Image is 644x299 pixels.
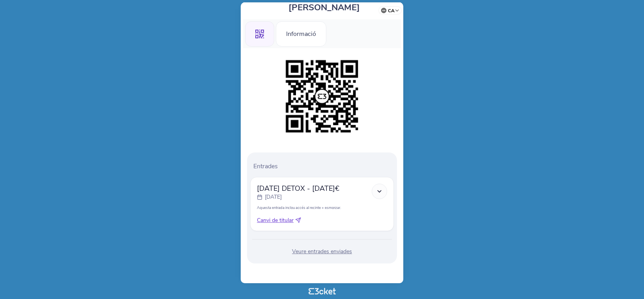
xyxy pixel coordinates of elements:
span: [PERSON_NAME] [288,2,360,13]
p: [DATE] [265,193,282,201]
div: Veure entrades enviades [250,248,394,256]
img: 0519dfac6f4c4e9689159876915a2c18.png [282,56,362,137]
div: Informació [276,21,326,47]
p: Entrades [253,162,394,171]
span: [DATE] DETOX - [DATE]€ [257,184,339,193]
p: Aquesta entrada inclou accés al recinte + esmorzar. [257,205,387,210]
span: Canvi de titular [257,216,294,224]
a: Informació [276,29,326,38]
